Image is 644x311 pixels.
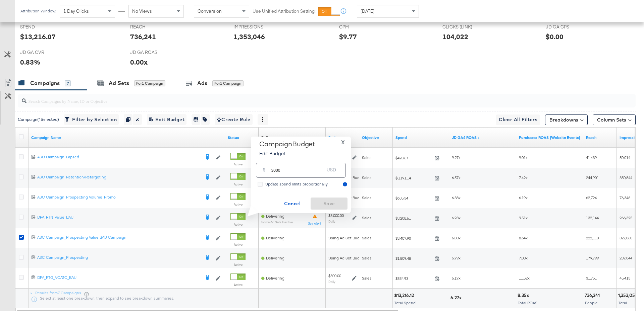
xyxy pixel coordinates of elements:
div: 1,353,053 [618,292,639,299]
div: 0.83% [20,57,40,67]
div: 0.00x [130,57,148,67]
span: Conversion [198,8,222,14]
span: 76,346 [620,195,630,200]
span: Sales [362,175,372,180]
sub: Daily [328,280,335,284]
span: Sales [362,215,372,220]
button: Cancel [274,198,311,210]
div: Ad Sets [109,79,129,87]
button: Create Rule [215,114,253,125]
span: Delivering [266,235,284,240]
a: Shows the current state of your Ad Campaign. [228,135,256,140]
span: CPM [339,24,389,30]
span: Clear All Filters [499,115,537,124]
div: 104,022 [442,32,468,42]
span: $534.93 [395,276,432,281]
button: Column Sets [593,114,636,125]
span: REACH [130,24,180,30]
input: Search Campaigns by Name, ID or Objective [26,92,579,105]
div: $9.77 [339,32,357,42]
a: ASC Campaign_Prospecting [37,255,200,261]
span: 6.19x [519,195,528,200]
span: CLICKS (LINK) [442,24,493,30]
span: $3,208.61 [395,216,432,221]
div: Ads [197,79,207,87]
span: 350,844 [620,175,632,180]
span: 8.64x [519,235,528,240]
div: $13,216.07 [20,32,56,42]
span: Total [619,300,627,305]
a: The number of people your ad was served to. [586,135,614,140]
div: Campaign ( 1 Selected) [18,116,59,123]
span: Sales [362,255,372,260]
div: 736,241 [130,32,156,42]
a: ASC Campaign_Retention/Retargeting [37,174,200,181]
div: for 1 Campaign [212,80,244,86]
span: 6.28x [452,215,461,220]
a: Your campaign name. [31,135,222,140]
span: 9.27x [452,155,461,160]
span: Create Rule [217,115,251,124]
span: Edit Budget [149,115,184,124]
label: Active [230,242,246,247]
span: 132,144 [586,215,599,220]
span: No Views [132,8,152,14]
span: 7.03x [519,255,528,260]
span: JD GA CPS [546,24,596,30]
span: IMPRESSIONS [233,24,284,30]
span: 62,724 [586,195,597,200]
a: ASC Campaign_Prospecting Value BAU Campaign [37,235,200,241]
span: 179,799 [586,255,599,260]
label: Active [230,262,246,267]
span: 41,439 [586,155,597,160]
a: Reflects the ability of your Ad Campaign to achieve delivery based on ad states, schedule and bud... [261,135,275,140]
span: 5.79x [452,255,461,260]
div: ASC Campaign_Lapsed [37,154,200,160]
span: 222,113 [586,235,599,240]
span: 244,901 [586,175,599,180]
button: Filter by Selection [64,114,119,125]
a: Your campaign's objective. [362,135,390,140]
input: Enter your budget [271,160,324,175]
button: Clear All Filters [496,114,540,125]
span: $428.67 [395,155,432,160]
span: 6.03x [452,235,461,240]
button: Breakdowns [545,114,588,125]
div: DPA_RTG_VCATC_BAU [37,275,200,280]
div: for 1 Campaign [134,80,165,86]
div: Using Ad Set Budget [328,235,366,241]
span: 31,751 [586,276,597,281]
div: $3,000.00 [328,213,344,218]
a: DPA_RTG_VCATC_BAU [37,275,200,282]
span: $635.34 [395,196,432,201]
div: $500.00 [328,273,341,279]
div: 1,353,046 [233,32,265,42]
span: Delivering [266,276,284,281]
span: Delivering [266,214,284,219]
span: 237,044 [620,255,632,260]
div: Delivery [261,135,275,140]
span: Filter by Selection [66,115,117,124]
div: DPA_RTN_Value_BAU [37,215,200,220]
span: Sales [362,235,372,240]
span: Update spend limits proportionally [265,181,328,186]
a: GA4 Rev / Spend [452,135,514,140]
a: ASC Campaign_Prospecting Volume_Promo [37,195,200,201]
div: Campaigns [30,79,60,87]
span: 1 Day Clicks [63,8,89,14]
span: 7.42x [519,175,528,180]
div: 8.35x [518,292,531,299]
span: 11.52x [519,276,530,281]
span: Cancel [276,200,308,208]
span: 9.51x [519,215,528,220]
span: JD GA CVR [20,49,70,56]
span: 6.57x [452,175,461,180]
div: ASC Campaign_Prospecting Value BAU Campaign [37,235,200,240]
label: Active [230,222,246,227]
span: Total ROAS [518,300,537,305]
div: Using Ad Set Budget [328,255,366,261]
button: X [338,140,347,145]
div: $ [260,165,268,177]
div: ASC Campaign_Retention/Retargeting [37,174,200,180]
span: 266,325 [620,215,632,220]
